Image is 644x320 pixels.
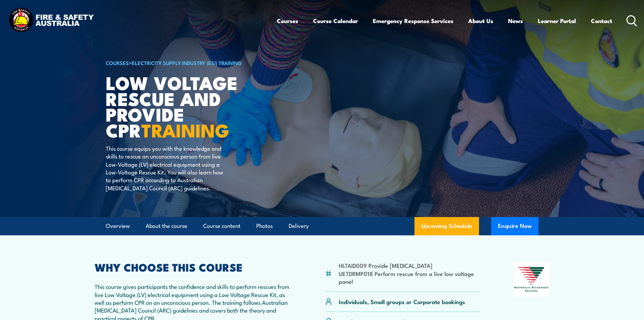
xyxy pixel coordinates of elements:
p: Individuals, Small groups or Corporate bookings [339,298,465,305]
a: COURSES [106,59,129,66]
a: About Us [468,12,493,30]
a: News [508,12,523,30]
button: Enquire Now [491,217,539,235]
li: HLTAID009 Provide [MEDICAL_DATA] [339,261,480,269]
a: About the course [146,217,187,235]
a: Learner Portal [538,12,576,30]
a: Photos [256,217,273,235]
a: Course content [203,217,240,235]
a: Emergency Response Services [373,12,453,30]
a: Contact [591,12,612,30]
p: This course equips you with the knowledge and skills to rescue an unconscious person from live Lo... [106,144,229,192]
a: Delivery [289,217,309,235]
img: Nationally Recognised Training logo. [513,262,550,297]
a: Course Calendar [313,12,358,30]
a: Electricity Supply Industry (ESI) Training [132,59,242,66]
h6: > [106,59,273,67]
strong: TRAINING [141,115,229,144]
h2: WHY CHOOSE THIS COURSE [95,262,292,272]
li: UETDRMP018 Perform rescue from a live low voltage panel [339,270,480,285]
a: Overview [106,217,130,235]
a: Courses [277,12,298,30]
h1: Low Voltage Rescue and Provide CPR [106,74,273,138]
a: Upcoming Schedule [414,217,479,235]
